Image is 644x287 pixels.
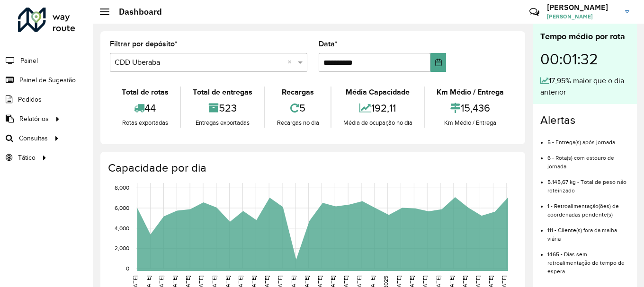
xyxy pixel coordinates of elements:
[540,30,629,43] div: Tempo médio por rota
[430,53,446,72] button: Choose Date
[115,245,129,251] text: 2,000
[334,118,421,128] div: Média de ocupação no dia
[18,153,36,163] span: Tático
[19,133,48,143] span: Consultas
[334,98,421,118] div: 192,11
[183,87,261,98] div: Total de entregas
[547,12,618,21] span: [PERSON_NAME]
[183,98,261,118] div: 523
[108,161,516,175] h4: Capacidade por dia
[428,98,513,118] div: 15,436
[547,171,629,195] li: 5.145,67 kg - Total de peso não roteirizado
[428,87,513,98] div: Km Médio / Entrega
[112,118,178,128] div: Rotas exportadas
[20,56,38,66] span: Painel
[540,43,629,75] div: 00:01:32
[287,57,295,68] span: Clear all
[428,118,513,128] div: Km Médio / Entrega
[115,225,129,231] text: 4,000
[19,75,76,85] span: Painel de Sugestão
[126,265,129,271] text: 0
[110,38,178,50] label: Filtrar por depósito
[109,7,162,17] h2: Dashboard
[19,114,49,124] span: Relatórios
[268,98,328,118] div: 5
[524,2,545,22] a: Contato Rápido
[112,98,178,118] div: 44
[183,118,261,128] div: Entregas exportadas
[547,131,629,147] li: 5 - Entrega(s) após jornada
[112,87,178,98] div: Total de rotas
[540,75,629,98] div: 17,95% maior que o dia anterior
[115,184,129,191] text: 8,000
[547,3,618,12] h3: [PERSON_NAME]
[547,195,629,219] li: 1 - Retroalimentação(ões) de coordenadas pendente(s)
[268,118,328,128] div: Recargas no dia
[540,113,629,127] h4: Alertas
[319,38,338,50] label: Data
[115,205,129,211] text: 6,000
[334,87,421,98] div: Média Capacidade
[547,243,629,276] li: 1465 - Dias sem retroalimentação de tempo de espera
[268,87,328,98] div: Recargas
[18,95,42,104] span: Pedidos
[547,219,629,243] li: 111 - Cliente(s) fora da malha viária
[547,147,629,171] li: 6 - Rota(s) com estouro de jornada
